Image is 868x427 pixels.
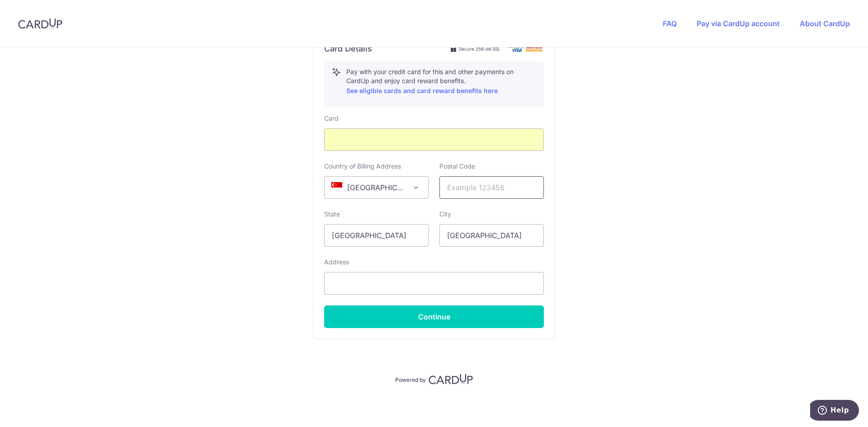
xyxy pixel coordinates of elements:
[439,176,544,199] input: Example 123456
[439,162,475,171] label: Postal Code
[439,210,451,219] label: City
[346,87,498,94] a: See eligible cards and card reward benefits here
[429,374,473,385] img: CardUp
[395,375,426,384] p: Powered by
[324,258,349,267] label: Address
[459,45,500,52] span: Secure 256-bit SSL
[697,19,780,28] a: Pay via CardUp account
[332,134,536,145] iframe: Secure card payment input frame
[810,400,859,422] iframe: Opens a widget where you can find more information
[663,19,677,28] a: FAQ
[18,18,62,29] img: CardUp
[324,43,372,54] h6: Card Details
[324,210,340,219] label: State
[508,45,544,52] img: card secure
[324,176,429,199] span: Singapore
[324,305,544,328] button: Continue
[346,67,536,96] p: Pay with your credit card for this and other payments on CardUp and enjoy card reward benefits.
[324,114,339,123] label: Card
[324,162,401,171] label: Country of Billing Address
[800,19,850,28] a: About CardUp
[325,177,428,198] span: Singapore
